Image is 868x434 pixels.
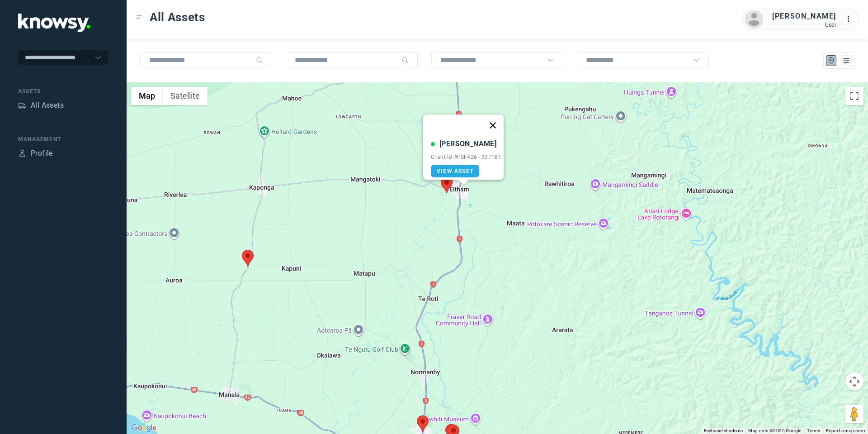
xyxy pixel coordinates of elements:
button: Toggle fullscreen view [845,87,863,105]
div: [PERSON_NAME] [772,11,836,22]
div: User [772,22,836,28]
div: Assets [18,87,108,95]
a: View Asset [431,165,479,177]
div: : [845,14,856,24]
a: Report a map error [826,428,865,433]
a: AssetsAll Assets [18,100,64,111]
a: Terms (opens in new tab) [807,428,821,433]
span: View Asset [437,168,473,174]
div: List [842,57,850,65]
div: Profile [31,148,53,159]
img: Application Logo [18,14,90,32]
div: Toggle Menu [136,14,142,20]
button: Show satellite imagery [163,87,208,105]
a: Open this area in Google Maps (opens a new window) [129,422,159,434]
div: Assets [18,101,26,110]
button: Keyboard shortcuts [704,428,743,434]
div: : [845,14,856,26]
div: Search [256,57,263,64]
button: Map camera controls [845,372,863,391]
img: Google [129,422,159,434]
span: Map data ©2025 Google [748,428,801,433]
button: Drag Pegman onto the map to open Street View [845,405,863,423]
tspan: ... [846,15,855,22]
div: Profile [18,149,26,157]
div: Search [401,57,409,64]
div: Client ID #FSF426 - 337181 [431,154,501,160]
img: avatar.png [745,10,763,29]
span: All Assets [150,9,205,25]
a: ProfileProfile [18,148,53,159]
div: Management [18,135,108,143]
button: Close [482,114,504,136]
div: Map [827,57,835,65]
button: Show street map [131,87,163,105]
div: [PERSON_NAME] [439,138,496,149]
div: All Assets [31,100,64,111]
